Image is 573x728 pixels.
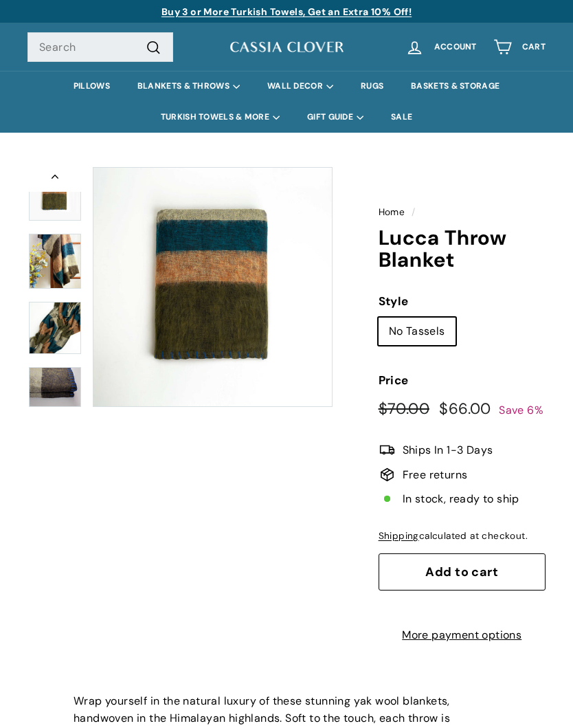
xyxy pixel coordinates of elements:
[499,403,543,417] span: Save 6%
[379,206,405,218] a: Home
[439,399,491,419] span: $66.00
[293,102,377,133] summary: GIFT GUIDE
[379,399,429,419] span: $70.00
[29,367,81,407] a: Lucca Throw Blanket
[408,206,418,218] span: /
[379,371,546,390] label: Price
[347,71,397,102] a: RUGS
[403,466,468,484] span: Free returns
[379,530,419,542] a: Shipping
[403,490,519,508] span: In stock, ready to ship
[485,27,554,67] a: Cart
[425,564,498,580] span: Add to cart
[397,71,513,102] a: BASKETS & STORAGE
[434,43,477,52] span: Account
[147,102,293,133] summary: TURKISH TOWELS & MORE
[379,529,546,544] div: calculated at checkout.
[403,441,493,459] span: Ships In 1-3 Days
[397,27,485,67] a: Account
[29,234,81,289] img: Lucca Throw Blanket
[379,626,546,644] a: More payment options
[377,102,426,133] a: SALE
[379,205,546,220] nav: breadcrumbs
[60,71,124,102] a: PILLOWS
[522,43,546,52] span: Cart
[379,553,546,591] button: Add to cart
[29,168,81,221] img: A striped throw blanket with varying shades of olive green, deep teal, mustard, and beige, with a...
[379,292,546,311] label: Style
[379,227,546,272] h1: Lucca Throw Blanket
[379,318,456,345] label: No Tassels
[29,367,81,408] img: Lucca Throw Blanket
[124,71,254,102] summary: BLANKETS & THROWS
[29,302,81,354] img: Lucca Throw Blanket
[27,167,82,192] button: Previous
[254,71,347,102] summary: WALL DECOR
[27,32,173,63] input: Search
[161,5,412,18] a: Buy 3 or More Turkish Towels, Get an Extra 10% Off!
